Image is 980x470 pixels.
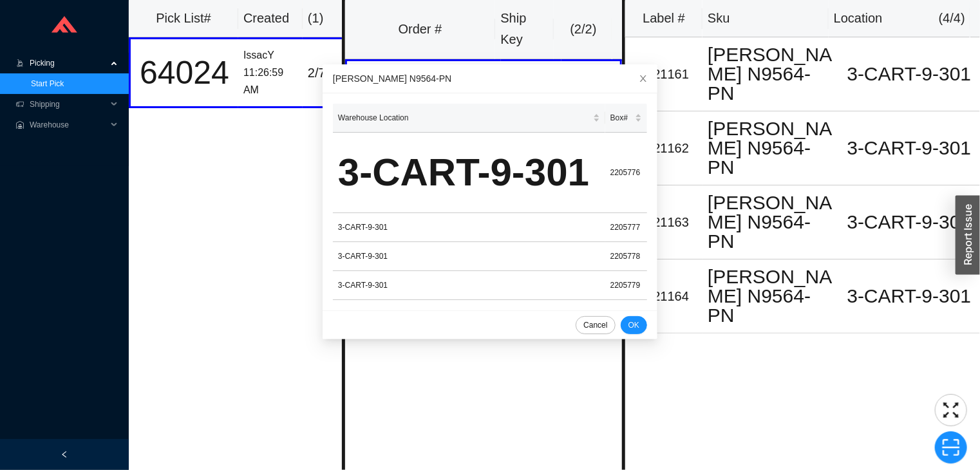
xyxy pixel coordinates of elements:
div: 1721161 [630,64,697,85]
div: 3-CART-9-301 [843,64,975,84]
div: 3-CART-9-301 [338,221,600,234]
span: Box# [610,111,632,124]
button: OK [621,316,647,334]
td: 2205777 [605,213,647,242]
div: 1721163 [630,212,697,233]
span: Warehouse [30,115,107,135]
div: 3-CART-9-301 [843,138,975,158]
span: close [639,74,648,83]
div: ( 4 / 4 ) [939,8,965,29]
button: Close [629,64,657,93]
div: 1721162 [630,138,697,159]
span: Cancel [583,319,607,332]
span: Picking [30,53,107,73]
div: ( 2 / 2 ) [559,19,607,40]
div: [PERSON_NAME] N9564-PN [708,193,833,251]
span: fullscreen [936,400,966,420]
div: 11:26:59 AM [243,64,297,99]
button: scan [935,431,967,464]
span: Shipping [30,94,107,115]
div: 3-CART-9-301 [338,140,600,205]
th: Warehouse Location sortable [333,104,605,133]
div: 64024 [136,57,233,89]
div: 1721164 [630,286,697,307]
div: 2 / 7 [308,62,347,84]
div: 3-CART-9-301 [843,287,975,306]
div: 3-CART-9-301 [338,250,600,263]
span: OK [628,319,639,332]
div: [PERSON_NAME] N9564-PN [333,71,647,86]
td: 2205779 [605,271,647,300]
div: IssacY [243,47,297,64]
div: ( 1 ) [308,8,349,29]
span: left [61,451,68,458]
div: [PERSON_NAME] N9564-PN [708,45,833,103]
div: [PERSON_NAME] N9564-PN [708,267,833,325]
button: Cancel [576,316,615,334]
th: Box# sortable [605,104,647,133]
span: scan [936,438,966,457]
div: [PERSON_NAME] N9564-PN [708,119,833,177]
div: 3-CART-9-301 [843,212,975,232]
td: 2205778 [605,242,647,271]
span: Warehouse Location [338,111,590,124]
button: fullscreen [935,394,967,426]
td: 2205776 [605,133,647,213]
a: Start Pick [31,79,64,88]
div: 3-CART-9-301 [338,279,600,292]
div: Location [834,8,883,29]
